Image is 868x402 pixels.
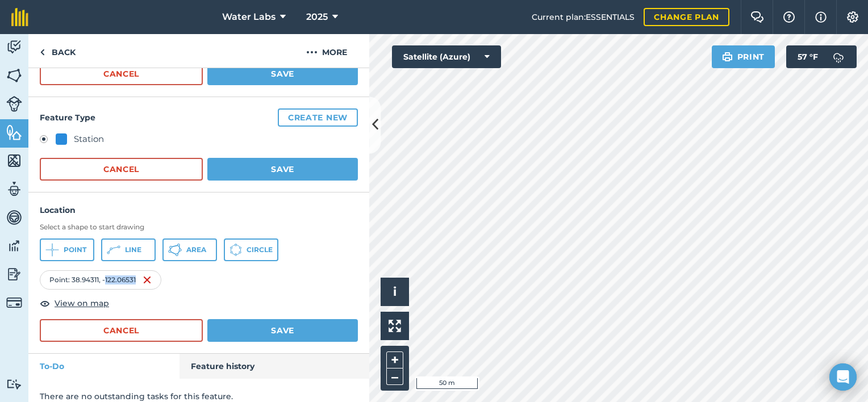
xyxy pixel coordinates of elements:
div: Station [74,132,104,146]
img: svg+xml;base64,PD94bWwgdmVyc2lvbj0iMS4wIiBlbmNvZGluZz0idXRmLTgiPz4KPCEtLSBHZW5lcmF0b3I6IEFkb2JlIE... [6,237,22,254]
button: Area [162,238,217,261]
span: Current plan : ESSENTIALS [532,11,635,23]
img: svg+xml;base64,PD94bWwgdmVyc2lvbj0iMS4wIiBlbmNvZGluZz0idXRmLTgiPz4KPCEtLSBHZW5lcmF0b3I6IEFkb2JlIE... [6,209,22,226]
img: svg+xml;base64,PHN2ZyB4bWxucz0iaHR0cDovL3d3dy53My5vcmcvMjAwMC9zdmciIHdpZHRoPSIxOCIgaGVpZ2h0PSIyNC... [40,296,50,310]
button: Cancel [40,158,203,181]
button: Cancel [40,319,203,342]
img: svg+xml;base64,PD94bWwgdmVyc2lvbj0iMS4wIiBlbmNvZGluZz0idXRmLTgiPz4KPCEtLSBHZW5lcmF0b3I6IEFkb2JlIE... [6,181,22,198]
span: Area [186,245,206,254]
span: Point [64,245,86,254]
img: svg+xml;base64,PD94bWwgdmVyc2lvbj0iMS4wIiBlbmNvZGluZz0idXRmLTgiPz4KPCEtLSBHZW5lcmF0b3I6IEFkb2JlIE... [827,45,850,68]
a: Back [28,34,87,68]
button: Satellite (Azure) [392,45,501,68]
button: Save [207,158,358,181]
button: – [386,368,403,385]
img: svg+xml;base64,PHN2ZyB4bWxucz0iaHR0cDovL3d3dy53My5vcmcvMjAwMC9zdmciIHdpZHRoPSI1NiIgaGVpZ2h0PSI2MC... [6,152,22,169]
button: Point [40,238,94,261]
a: To-Do [28,354,180,379]
h4: Location [40,204,358,216]
button: Save [207,319,358,342]
button: Print [712,45,775,68]
img: svg+xml;base64,PD94bWwgdmVyc2lvbj0iMS4wIiBlbmNvZGluZz0idXRmLTgiPz4KPCEtLSBHZW5lcmF0b3I6IEFkb2JlIE... [6,39,22,56]
img: svg+xml;base64,PD94bWwgdmVyc2lvbj0iMS4wIiBlbmNvZGluZz0idXRmLTgiPz4KPCEtLSBHZW5lcmF0b3I6IEFkb2JlIE... [6,96,22,112]
img: svg+xml;base64,PHN2ZyB4bWxucz0iaHR0cDovL3d3dy53My5vcmcvMjAwMC9zdmciIHdpZHRoPSIxOSIgaGVpZ2h0PSIyNC... [722,50,733,64]
h4: Feature Type [40,108,358,127]
span: View on map [55,297,109,309]
button: View on map [40,296,109,310]
img: A question mark icon [782,11,796,23]
img: svg+xml;base64,PD94bWwgdmVyc2lvbj0iMS4wIiBlbmNvZGluZz0idXRmLTgiPz4KPCEtLSBHZW5lcmF0b3I6IEFkb2JlIE... [6,295,22,311]
img: Two speech bubbles overlapping with the left bubble in the forefront [750,11,764,23]
img: Four arrows, one pointing top left, one top right, one bottom right and the last bottom left [389,320,401,332]
button: i [381,278,409,306]
img: svg+xml;base64,PHN2ZyB4bWxucz0iaHR0cDovL3d3dy53My5vcmcvMjAwMC9zdmciIHdpZHRoPSI1NiIgaGVpZ2h0PSI2MC... [6,124,22,141]
img: svg+xml;base64,PD94bWwgdmVyc2lvbj0iMS4wIiBlbmNvZGluZz0idXRmLTgiPz4KPCEtLSBHZW5lcmF0b3I6IEFkb2JlIE... [6,266,22,283]
img: svg+xml;base64,PHN2ZyB4bWxucz0iaHR0cDovL3d3dy53My5vcmcvMjAwMC9zdmciIHdpZHRoPSIxNyIgaGVpZ2h0PSIxNy... [815,10,827,24]
img: A cog icon [846,11,859,23]
img: svg+xml;base64,PHN2ZyB4bWxucz0iaHR0cDovL3d3dy53My5vcmcvMjAwMC9zdmciIHdpZHRoPSIyMCIgaGVpZ2h0PSIyNC... [306,45,318,59]
img: svg+xml;base64,PHN2ZyB4bWxucz0iaHR0cDovL3d3dy53My5vcmcvMjAwMC9zdmciIHdpZHRoPSI5IiBoZWlnaHQ9IjI0Ii... [40,45,45,59]
button: + [386,351,403,368]
img: svg+xml;base64,PHN2ZyB4bWxucz0iaHR0cDovL3d3dy53My5vcmcvMjAwMC9zdmciIHdpZHRoPSIxNiIgaGVpZ2h0PSIyNC... [143,273,152,287]
img: svg+xml;base64,PHN2ZyB4bWxucz0iaHR0cDovL3d3dy53My5vcmcvMjAwMC9zdmciIHdpZHRoPSI1NiIgaGVpZ2h0PSI2MC... [6,67,22,84]
div: Point : 38.94311 , -122.06531 [40,270,161,290]
span: 57 ° F [798,45,818,68]
img: svg+xml;base64,PD94bWwgdmVyc2lvbj0iMS4wIiBlbmNvZGluZz0idXRmLTgiPz4KPCEtLSBHZW5lcmF0b3I6IEFkb2JlIE... [6,379,22,390]
span: i [393,284,397,299]
span: Line [125,245,141,254]
a: Feature history [180,354,370,379]
button: Circle [224,238,278,261]
button: Line [101,238,156,261]
a: Change plan [644,8,729,26]
button: Cancel [40,62,203,85]
div: Open Intercom Messenger [829,363,857,391]
span: Circle [247,245,273,254]
h3: Select a shape to start drawing [40,223,358,232]
button: Save [207,62,358,85]
img: fieldmargin Logo [11,8,28,26]
button: More [284,34,369,68]
button: Create new [278,108,358,127]
button: 57 °F [786,45,857,68]
span: Water Labs [222,10,276,24]
span: 2025 [306,10,328,24]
